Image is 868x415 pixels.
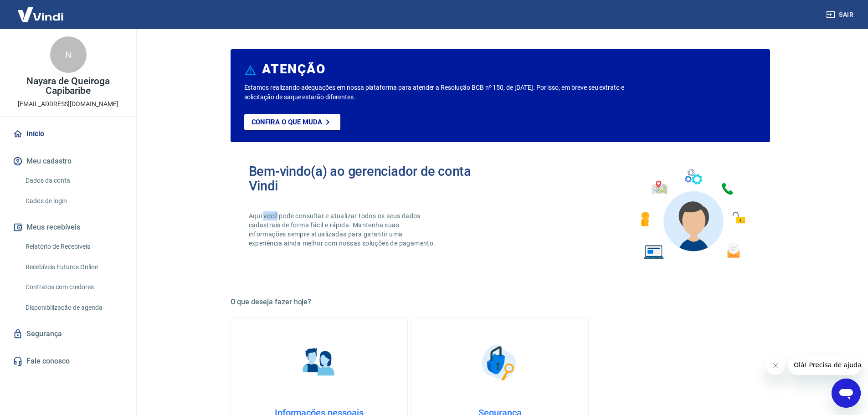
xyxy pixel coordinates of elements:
span: Olá! Precisa de ajuda? [5,6,77,14]
button: Sair [824,6,857,23]
a: Segurança [11,324,125,344]
a: Contratos com credores [22,278,125,297]
h5: O que deseja fazer hoje? [231,297,770,307]
a: Fale conosco [11,351,125,371]
iframe: Botão para abrir a janela de mensagens [832,379,861,408]
h2: Bem-vindo(a) ao gerenciador de conta Vindi [249,164,500,193]
a: Disponibilização de agenda [22,298,125,317]
img: Informações pessoais [296,340,342,385]
p: Nayara de Queiroga Capibaribe [7,77,129,96]
img: Segurança [477,340,523,385]
p: Aqui você pode consultar e atualizar todos os seus dados cadastrais de forma fácil e rápida. Mant... [249,211,437,248]
p: Confira o que muda [252,118,322,126]
a: Confira o que muda [244,114,340,130]
a: Dados de login [22,192,125,210]
img: Imagem de um avatar masculino com diversos icones exemplificando as funcionalidades do gerenciado... [632,164,752,265]
img: Vindi [11,0,70,28]
p: Estamos realizando adequações em nossa plataforma para atender a Resolução BCB nº 150, de [DATE].... [244,83,654,102]
button: Meu cadastro [11,151,125,171]
h6: ATENÇÃO [262,65,325,74]
button: Meus recebíveis [11,217,125,237]
a: Relatório de Recebíveis [22,237,125,256]
iframe: Mensagem da empresa [788,355,861,375]
a: Início [11,124,125,144]
div: N [50,36,87,73]
p: [EMAIL_ADDRESS][DOMAIN_NAME] [18,99,118,109]
a: Dados da conta [22,171,125,190]
iframe: Fechar mensagem [766,357,785,375]
a: Recebíveis Futuros Online [22,258,125,277]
